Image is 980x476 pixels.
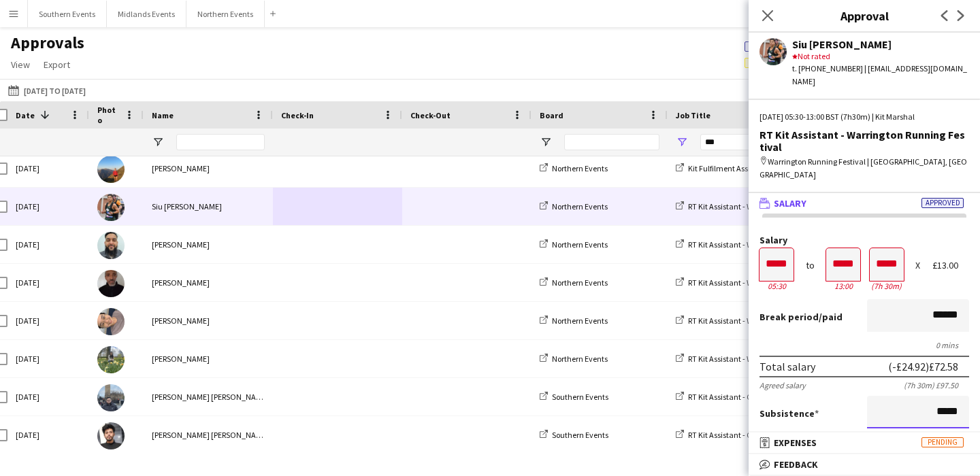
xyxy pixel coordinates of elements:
[97,156,125,183] img: Rebecca Edwards
[745,56,811,68] span: 469
[759,340,969,350] div: 0 mins
[749,454,980,475] mat-expansion-panel-header: Feedback
[915,260,920,271] div: X
[5,56,35,73] a: View
[7,378,89,415] div: [DATE]
[552,277,608,288] span: Northern Events
[888,360,958,373] div: (-£24.92) £72.58
[7,188,89,225] div: [DATE]
[774,437,817,449] span: Expenses
[540,136,552,148] button: Open Filter Menu
[540,201,608,211] a: Northern Events
[759,129,969,153] div: RT Kit Assistant - Warrington Running Festival
[97,422,125,449] img: Syed Muhammad Mubashir
[759,407,819,420] label: Subsistence
[921,198,964,208] span: Approved
[176,134,265,150] input: Name Filter Input
[826,281,860,291] div: 13:00
[144,340,273,377] div: [PERSON_NAME]
[186,1,265,27] button: Northern Events
[97,194,125,221] img: Siu ao Tsang
[7,416,89,454] div: [DATE]
[688,163,768,173] span: Kit Fulfilment Assistant
[11,58,30,71] span: View
[552,316,608,326] span: Northern Events
[676,392,798,402] a: RT Kit Assistant - Chariots of Fire
[700,134,796,150] input: Job Title Filter Input
[759,281,794,291] div: 05:30
[281,110,314,120] span: Check-In
[144,226,273,263] div: [PERSON_NAME]
[552,392,608,402] span: Southern Events
[38,56,76,73] a: Export
[7,302,89,339] div: [DATE]
[774,197,806,209] span: Salary
[552,163,608,173] span: Northern Events
[152,110,174,120] span: Name
[688,392,798,402] span: RT Kit Assistant - Chariots of Fire
[806,260,815,271] div: to
[688,201,845,211] span: RT Kit Assistant - Warrington Running Festival
[676,136,688,148] button: Open Filter Menu
[792,63,969,87] div: t. [PHONE_NUMBER] | [EMAIL_ADDRESS][DOMAIN_NAME]
[774,458,818,471] span: Feedback
[540,277,608,288] a: Northern Events
[749,193,980,214] mat-expansion-panel-header: SalaryApproved
[540,392,608,402] a: Southern Events
[552,201,608,211] span: Northern Events
[932,260,969,271] div: £13.00
[97,346,125,373] img: Hina Magar
[28,1,107,27] button: Southern Events
[144,378,273,415] div: [PERSON_NAME] [PERSON_NAME] Imam
[676,110,710,120] span: Job Title
[688,239,845,250] span: RT Kit Assistant - Warrington Running Festival
[759,235,969,245] label: Salary
[676,430,798,440] a: RT Kit Assistant - Chariots of Fire
[540,239,608,250] a: Northern Events
[749,7,980,24] h3: Approval
[152,136,164,148] button: Open Filter Menu
[44,58,70,71] span: Export
[676,239,845,250] a: RT Kit Assistant - Warrington Running Festival
[7,226,89,263] div: [DATE]
[759,311,819,323] span: Break period
[745,39,845,52] span: 431 of 1473
[749,432,980,453] mat-expansion-panel-header: ExpensesPending
[144,188,273,225] div: Siu [PERSON_NAME]
[759,156,969,180] div: Warrington Running Festival | [GEOGRAPHIC_DATA], [GEOGRAPHIC_DATA]
[97,232,125,259] img: Touseef Ahmed
[7,264,89,301] div: [DATE]
[540,316,608,326] a: Northern Events
[97,270,125,297] img: Raymond Bell
[676,163,768,173] a: Kit Fulfilment Assistant
[540,110,563,120] span: Board
[7,150,89,187] div: [DATE]
[564,134,659,150] input: Board Filter Input
[410,110,451,120] span: Check-Out
[540,430,608,440] a: Southern Events
[552,354,608,364] span: Northern Events
[759,111,969,123] div: [DATE] 05:30-13:00 BST (7h30m) | Kit Marshal
[759,311,843,323] label: /paid
[97,384,125,411] img: Syed Shah Ashhar Imam
[688,316,845,326] span: RT Kit Assistant - Warrington Running Festival
[759,380,806,390] div: Agreed salary
[792,50,969,63] div: Not rated
[759,360,815,373] div: Total salary
[5,82,88,99] button: [DATE] to [DATE]
[16,110,35,120] span: Date
[676,201,845,211] a: RT Kit Assistant - Warrington Running Festival
[921,437,964,447] span: Pending
[688,430,798,440] span: RT Kit Assistant - Chariots of Fire
[144,264,273,301] div: [PERSON_NAME]
[904,380,969,390] div: (7h 30m) £97.50
[107,1,186,27] button: Midlands Events
[676,277,845,288] a: RT Kit Assistant - Warrington Running Festival
[792,38,969,50] div: Siu [PERSON_NAME]
[540,354,608,364] a: Northern Events
[144,150,273,187] div: [PERSON_NAME]
[552,430,608,440] span: Southern Events
[688,277,845,288] span: RT Kit Assistant - Warrington Running Festival
[144,302,273,339] div: [PERSON_NAME]
[540,163,608,173] a: Northern Events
